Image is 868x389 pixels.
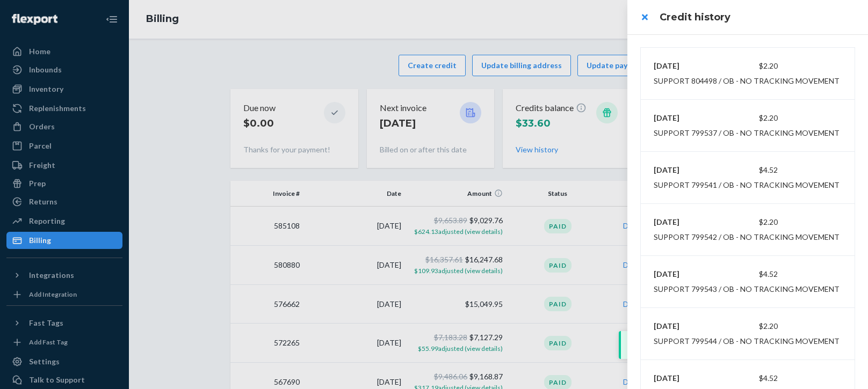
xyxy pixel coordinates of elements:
div: $2.20 [716,113,778,123]
p: [DATE] [654,269,716,280]
div: Support 804498 / OB - No tracking movement [654,76,840,86]
p: [DATE] [654,217,716,227]
button: close [634,6,655,28]
div: $2.20 [716,321,778,332]
p: [DATE] [654,373,716,384]
div: $4.52 [716,373,778,384]
div: Support 799543 / OB - No tracking movement [654,284,840,295]
div: $4.52 [716,269,778,280]
h3: Credit history [660,10,855,24]
div: $4.52 [716,165,778,175]
div: Support 799544 / OB - No tracking movement [654,336,840,347]
p: [DATE] [654,321,716,332]
div: Support 799542 / OB - No tracking movement [654,232,840,243]
span: Chat [24,8,46,17]
div: $2.20 [716,61,778,71]
p: [DATE] [654,61,716,71]
p: [DATE] [654,165,716,175]
p: [DATE] [654,113,716,123]
div: Support 799541 / OB - No tracking movement [654,180,840,190]
div: Support 799537 / OB - No tracking movement [654,128,840,138]
div: $2.20 [716,217,778,227]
